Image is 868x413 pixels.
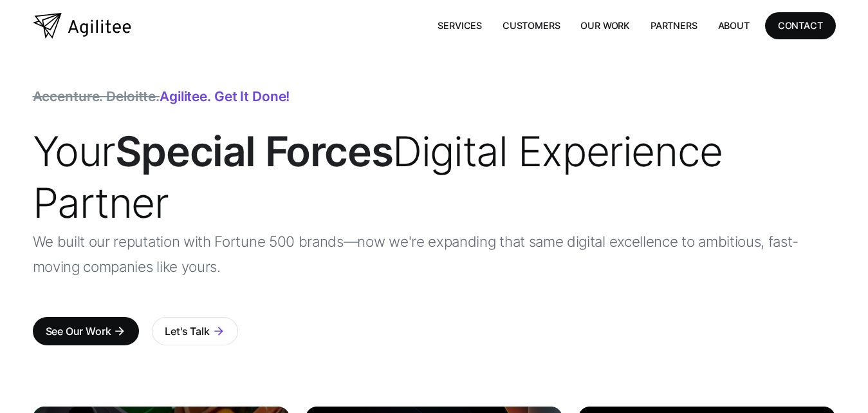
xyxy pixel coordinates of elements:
[33,88,160,104] span: Accenture. Deloitte.
[778,17,823,34] div: CONTACT
[113,325,126,338] div: arrow_forward
[152,317,237,345] a: Let's Talkarrow_forward
[492,12,570,39] a: Customers
[708,12,760,39] a: About
[33,90,290,103] div: Agilitee. Get it done!
[165,322,209,340] div: Let's Talk
[33,126,723,227] span: Your Digital Experience Partner
[765,12,836,39] a: CONTACT
[33,317,140,345] a: See Our Workarrow_forward
[427,12,492,39] a: Services
[33,229,836,279] p: We built our reputation with Fortune 500 brands—now we're expanding that same digital excellence ...
[46,322,111,340] div: See Our Work
[115,126,392,176] strong: Special Forces
[33,13,131,39] a: home
[640,12,708,39] a: Partners
[212,325,225,338] div: arrow_forward
[570,12,640,39] a: Our Work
